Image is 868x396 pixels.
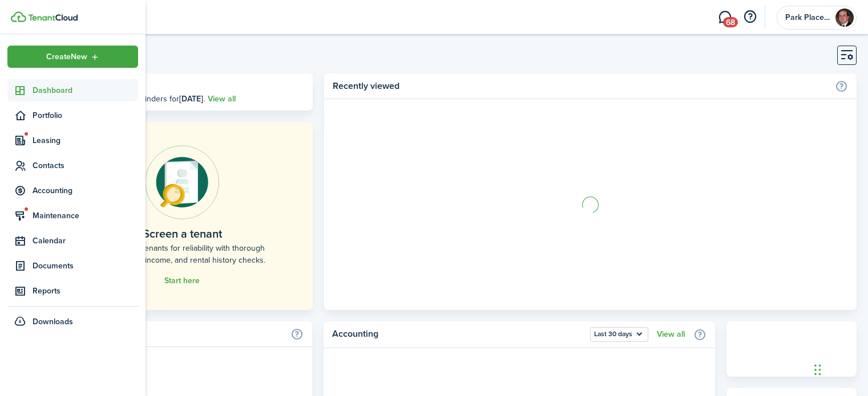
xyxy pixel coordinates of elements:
[580,195,600,215] img: Loading
[837,46,857,65] button: Customise
[33,185,138,197] span: Accounting
[33,134,138,146] span: Leasing
[33,109,138,121] span: Portfolio
[332,327,584,342] home-widget-title: Accounting
[814,353,821,387] div: Drag
[7,79,138,101] a: Dashboard
[33,260,138,272] span: Documents
[590,327,648,342] button: Last 30 days
[590,327,648,342] button: Open menu
[835,9,854,27] img: Park Place Properties of MS, LLC
[143,225,222,242] home-placeholder-title: Screen a tenant
[33,160,138,172] span: Contacts
[7,46,138,68] button: Open menu
[46,53,87,61] span: Create New
[723,17,738,27] span: 68
[33,316,73,328] span: Downloads
[179,93,203,105] b: [DATE]
[33,235,138,247] span: Calendar
[33,210,138,222] span: Maintenance
[11,11,26,22] img: TenantCloud
[7,280,138,302] a: Reports
[714,3,736,32] a: Messaging
[785,14,831,22] span: Park Place Properties of MS, LLC
[83,79,304,93] h3: [DATE], [DATE]
[740,7,760,27] button: Open resource center
[33,84,138,96] span: Dashboard
[164,276,200,285] a: Start here
[208,93,236,105] a: View all
[33,285,138,297] span: Reports
[77,242,287,266] home-placeholder-description: Check your tenants for reliability with thorough background, income, and rental history checks.
[657,330,685,339] a: View all
[28,14,78,21] img: TenantCloud
[60,327,285,341] home-widget-title: Lease funnel
[333,79,829,93] home-widget-title: Recently viewed
[811,341,868,396] iframe: Chat Widget
[145,145,219,219] img: Online payments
